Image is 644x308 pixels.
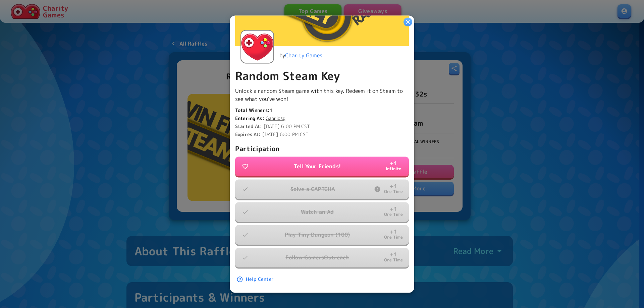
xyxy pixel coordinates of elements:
[390,161,397,166] p: + 1
[235,115,264,121] b: Entering As:
[384,189,403,195] p: One Time
[266,115,285,122] a: Gabriosq
[235,248,409,267] button: Follow GamersOutreach+1One Time
[285,231,350,239] p: Play Tiny Dungeon (100)
[294,162,341,170] p: Tell Your Friends!
[235,123,262,129] b: Started At:
[285,253,349,261] p: Follow GamersOutreach
[390,252,397,257] p: + 1
[235,273,276,286] a: Help Center
[235,69,409,83] p: Random Steam Key
[235,107,409,114] p: 1
[384,257,403,263] p: One Time
[301,208,334,216] p: Watch an Ad
[235,131,261,137] b: Expires At:
[386,166,401,172] p: Infinite
[235,179,409,199] button: Solve a CAPTCHA+1One Time
[235,143,409,154] p: Participation
[290,185,335,193] p: Solve a CAPTCHA
[390,206,397,211] p: + 1
[384,211,403,218] p: One Time
[390,229,397,234] p: + 1
[285,52,322,59] a: Charity Games
[390,183,397,189] p: + 1
[235,157,409,176] button: Tell Your Friends!+1Infinite
[384,234,403,241] p: One Time
[235,131,409,138] p: [DATE] 6:00 PM CST
[235,225,409,244] button: Play Tiny Dungeon (100)+1One Time
[235,107,270,113] b: Total Winners:
[235,87,403,103] span: Unlock a random Steam game with this key. Redeem it on Steam to see what you've won!
[279,51,322,59] p: by
[241,30,273,63] img: Charity Games
[235,123,409,130] p: [DATE] 6:00 PM CST
[235,202,409,222] button: Watch an Ad+1One Time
